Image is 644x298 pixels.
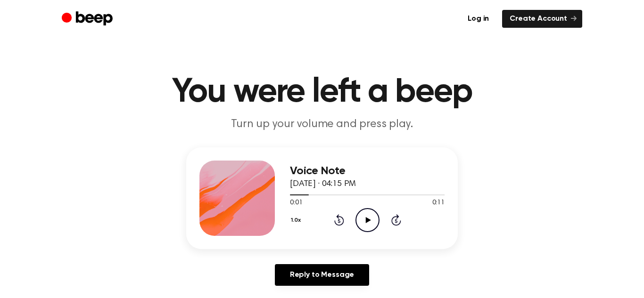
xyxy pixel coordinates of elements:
p: Turn up your volume and press play. [141,117,503,132]
h3: Voice Note [290,165,445,177]
a: Reply to Message [275,264,369,286]
button: 1.0x [290,212,305,228]
a: Beep [62,10,115,28]
span: [DATE] · 04:15 PM [290,180,356,188]
h1: You were left a beep [81,75,563,109]
a: Log in [460,10,496,28]
span: 0:01 [290,198,302,208]
span: 0:11 [432,198,445,208]
a: Create Account [502,10,582,28]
